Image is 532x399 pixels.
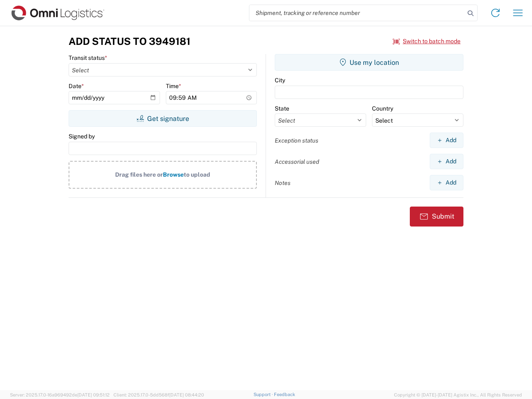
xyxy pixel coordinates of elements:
[69,110,257,127] button: Get signature
[69,82,84,90] label: Date
[372,105,393,112] label: Country
[254,392,274,397] a: Support
[163,171,184,178] span: Browse
[275,76,285,84] label: City
[69,35,190,47] h3: Add Status to 3949181
[249,5,465,21] input: Shipment, tracking or reference number
[77,392,110,397] span: [DATE] 09:51:12
[430,154,463,169] button: Add
[430,133,463,148] button: Add
[115,171,163,178] span: Drag files here or
[69,54,107,62] label: Transit status
[393,34,461,48] button: Switch to batch mode
[10,392,110,397] span: Server: 2025.17.0-16a969492de
[274,392,295,397] a: Feedback
[275,158,319,165] label: Accessorial used
[275,105,289,112] label: State
[69,133,95,140] label: Signed by
[275,179,291,187] label: Notes
[410,207,463,227] button: Submit
[430,175,463,190] button: Add
[184,171,210,178] span: to upload
[166,82,181,90] label: Time
[113,392,204,397] span: Client: 2025.17.0-5dd568f
[394,391,522,399] span: Copyright © [DATE]-[DATE] Agistix Inc., All Rights Reserved
[169,392,204,397] span: [DATE] 08:44:20
[275,137,318,144] label: Exception status
[275,54,463,71] button: Use my location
